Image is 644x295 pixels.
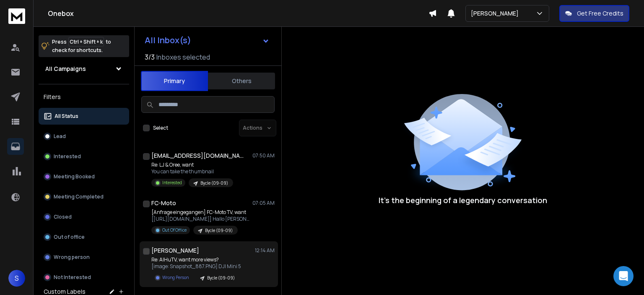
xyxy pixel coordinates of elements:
p: [PERSON_NAME] [471,9,522,18]
p: Interested [54,153,81,160]
p: All Status [55,113,78,120]
button: Interested [39,148,129,165]
button: All Status [39,108,129,125]
button: Closed [39,209,129,225]
button: S [8,270,25,287]
p: 07:05 AM [252,200,275,206]
div: Open Intercom Messenger [613,266,634,286]
h3: Inboxes selected [156,52,210,62]
p: 07:50 AM [252,152,275,159]
h1: FC-Moto [151,199,176,207]
p: Lead [54,133,66,140]
button: Wrong person [39,249,129,266]
p: Wrong person [54,254,90,261]
p: 12:14 AM [255,247,275,254]
p: Out Of Office [162,227,187,233]
button: Others [208,72,275,90]
h1: Onebox [48,8,428,18]
button: Get Free Credits [559,5,629,22]
p: You can take the thumbnail [151,168,233,175]
p: Wrong Person [162,274,189,281]
span: Ctrl + Shift + k [68,37,104,47]
span: 3 / 3 [145,52,155,62]
h1: [PERSON_NAME] [151,246,199,255]
p: Bycle (09-09) [207,275,235,281]
button: All Campaigns [39,60,129,77]
img: logo [8,8,25,24]
p: [[URL][DOMAIN_NAME]] Hallo [PERSON_NAME], Deine Anfrage (827645) [151,216,252,222]
button: Meeting Booked [39,168,129,185]
p: [image: Snapshot_887.PNG] DJI Mini 5 [151,263,241,270]
button: All Inbox(s) [138,32,276,49]
p: [Anfrage eingegangen] FC-Moto TV, want [151,209,252,216]
button: Out of office [39,229,129,245]
p: Bycle (09-09) [200,180,228,186]
h3: Filters [39,91,129,103]
p: Out of office [54,234,85,240]
p: Get Free Credits [577,9,623,18]
p: Re: AlHuTV, want more views? [151,256,241,263]
p: Closed [54,214,72,220]
h1: All Inbox(s) [145,36,191,44]
p: It’s the beginning of a legendary conversation [379,194,547,206]
button: Primary [141,71,208,91]
p: Meeting Completed [54,193,104,200]
button: Not Interested [39,269,129,286]
label: Select [153,125,168,131]
button: Lead [39,128,129,145]
h1: [EMAIL_ADDRESS][DOMAIN_NAME] [151,151,244,160]
p: Re: LJ & Oree, want [151,162,233,168]
p: Bycle (09-09) [205,227,233,234]
h1: All Campaigns [45,65,86,73]
p: Not Interested [54,274,91,281]
p: Meeting Booked [54,173,95,180]
p: Interested [162,180,182,186]
button: Meeting Completed [39,188,129,205]
p: Press to check for shortcuts. [52,38,111,55]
